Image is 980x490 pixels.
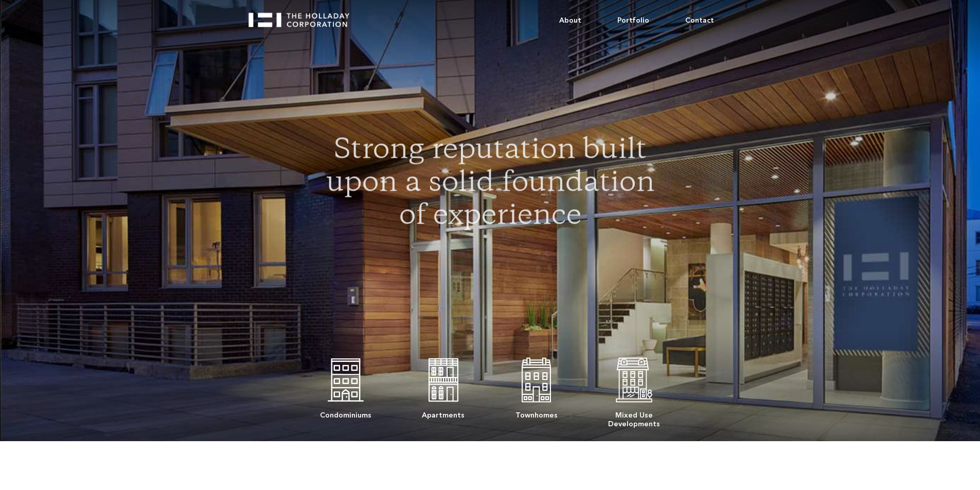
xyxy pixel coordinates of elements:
div: Apartments [422,406,465,420]
a: About [541,5,599,36]
h1: Strong reputation built upon a solid foundation of experience [321,135,660,233]
a: Portfolio [599,5,667,36]
div: Mixed Use Developments [608,406,660,428]
div: Townhomes [515,406,558,420]
div: Condominiums [320,406,371,420]
a: home [248,5,359,27]
a: Contact [667,5,732,36]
